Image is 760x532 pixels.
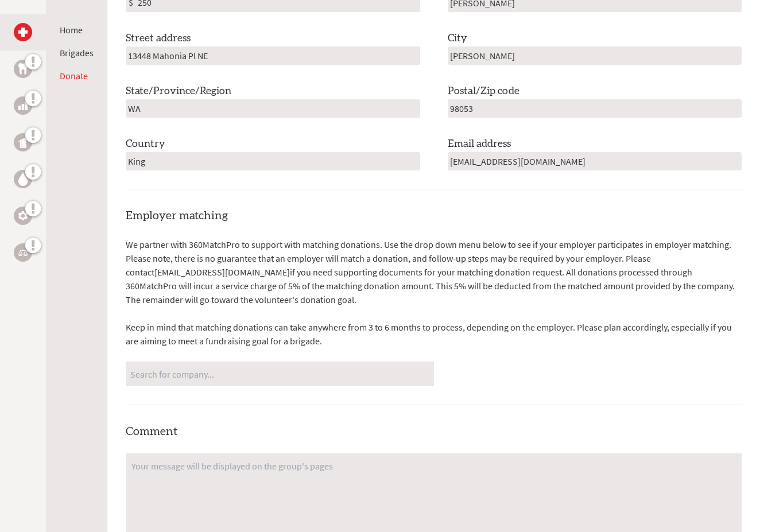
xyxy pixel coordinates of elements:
a: Dental [14,60,32,78]
input: email@example.com [448,152,742,170]
a: Medical [14,23,32,41]
img: Legal Empowerment [18,249,28,256]
a: Home [60,24,83,36]
p: We partner with 360MatchPro to support with matching donations. Use the drop down menu below to s... [126,238,742,306]
label: Postal/Zip code [448,83,519,99]
a: Donate [60,70,88,81]
img: Medical [18,28,28,37]
input: Country [126,152,420,170]
h4: Employer matching [126,208,742,224]
li: Home [60,23,94,37]
input: City [448,46,742,65]
li: Brigades [60,46,94,60]
label: State/Province/Region [126,83,231,99]
li: Donate [60,69,94,83]
input: Postal/Zip code [448,99,742,118]
label: Country [126,136,165,152]
label: Email address [448,136,511,152]
img: Water [18,172,28,185]
input: Your address [126,46,420,65]
a: [EMAIL_ADDRESS][DOMAIN_NAME] [154,266,290,278]
a: Brigades [60,47,94,59]
img: Business [18,101,28,110]
a: Business [14,96,32,115]
img: Engineering [18,211,28,220]
a: Public Health [14,133,32,152]
label: Comment [126,426,177,437]
img: Public Health [18,137,28,148]
a: Water [14,170,32,188]
a: Legal Empowerment [14,243,32,262]
p: Keep in mind that matching donations can take anywhere from 3 to 6 months to process, depending o... [126,320,742,348]
input: State/Province/Region [126,99,420,118]
label: Street address [126,30,191,46]
a: Engineering [14,207,32,225]
label: City [448,30,467,46]
input: Search for company... [130,364,429,384]
img: Dental [18,63,28,74]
